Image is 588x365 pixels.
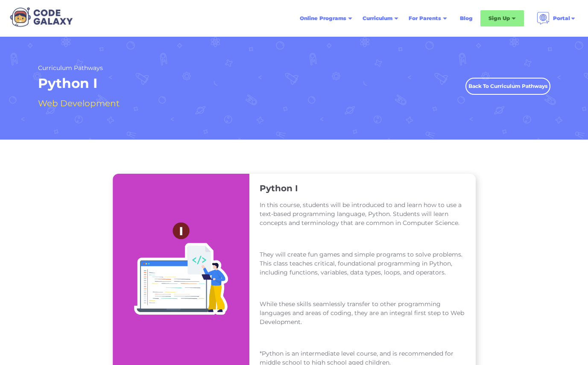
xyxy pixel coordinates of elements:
[553,14,570,23] div: Portal
[260,201,465,228] p: In this course, students will be introduced to and learn how to use a text-based programming lang...
[260,300,465,327] p: While these skills seamlessly transfer to other programming languages and areas of coding, they a...
[260,183,298,194] h3: Python I
[465,78,550,95] a: Back To Curriculum Pathways
[455,11,478,26] a: Blog
[38,75,122,92] h1: Python I
[300,14,346,23] div: Online Programs
[260,333,465,342] p: ‍
[260,234,465,243] p: ‍
[363,14,392,23] div: Curriculum
[38,64,122,72] h2: Curriculum Pathways
[38,96,120,111] h4: Web Development
[260,250,465,277] p: They will create fun games and simple programs to solve problems. This class teaches critical, fo...
[489,14,510,23] div: Sign Up
[409,14,441,23] div: For Parents
[260,284,465,293] p: ‍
